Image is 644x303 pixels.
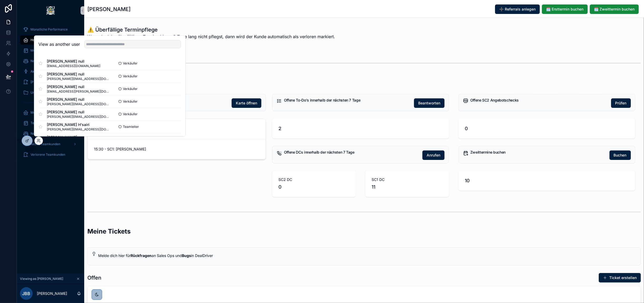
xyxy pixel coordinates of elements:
[278,125,443,132] span: 2
[123,99,138,103] span: Verkäufer
[47,114,110,119] span: [PERSON_NAME][EMAIL_ADDRESS][DOMAIN_NAME]
[20,46,81,55] a: Mein Kalender
[47,102,110,106] span: [PERSON_NAME][EMAIL_ADDRESS][DOMAIN_NAME]
[599,273,641,282] button: Ticket erstellen
[20,108,81,117] a: Mein Team
[372,183,443,191] span: 11
[37,291,67,296] p: [PERSON_NAME]
[94,147,259,152] span: 15:30 - SC1: [PERSON_NAME]
[87,274,101,281] h1: Offen
[47,134,110,140] span: [PERSON_NAME]
[87,227,131,236] h2: Meine Tickets
[465,125,629,132] span: 0
[542,4,588,14] button: 🗓️ Ersttermin buchen
[31,142,60,146] span: Aktive Teamkunden
[47,122,110,127] span: [PERSON_NAME] H'sairi
[470,150,605,154] h5: Zweittermine buchen
[372,177,443,182] span: SC1 DC
[31,90,47,95] span: Unterlagen
[236,100,257,106] span: Karte öffnen
[47,77,110,81] span: [PERSON_NAME][EMAIL_ADDRESS][DOMAIN_NAME]
[278,183,350,191] span: 0
[20,77,81,87] a: [PERSON_NAME]
[470,98,607,102] h5: Offene SC2 Angebotschecks
[31,27,68,32] span: Monatliche Performance
[611,98,631,108] button: Prüfen
[232,98,261,108] button: Karte öffnen
[284,98,410,102] h5: Offene To-Do's innerhalb der nächsten 7 Tage
[22,290,31,297] span: JBB
[47,71,110,77] span: [PERSON_NAME] null
[414,98,445,108] button: Beantworten
[47,59,100,64] span: [PERSON_NAME] null
[594,7,635,12] span: 🗓️ Zweittermin buchen
[123,124,139,129] span: Teamleiter
[418,100,440,106] span: Beantworten
[20,56,81,66] a: Neue Kunden
[31,110,47,115] span: Mein Team
[87,33,335,40] span: Wenn du deine überfälligen Termine bis zu 3 Tage lang nicht pflegst, dann wird der Kunde automati...
[422,150,445,160] button: Anrufen
[123,87,138,91] span: Verkäufer
[31,153,65,157] span: Verlorene Teamkunden
[47,127,110,131] span: [PERSON_NAME][EMAIL_ADDRESS][DOMAIN_NAME]
[278,177,350,182] span: SC2 DC
[38,41,80,47] h2: View as another user
[47,109,110,114] span: [PERSON_NAME] null
[284,150,418,154] h5: Offene DCs innerhalb der nächsten 7 Tage
[31,132,59,136] span: Neue Teamkunden
[20,139,81,149] a: Aktive Teamkunden
[20,35,81,45] a: Home
[87,26,335,33] h1: ⚠️ Überfällige Terminpflege
[31,69,52,74] span: Aktive Kunden
[31,121,53,125] span: Team Kalender
[20,118,81,128] a: Team Kalender
[20,277,63,281] span: Viewing as [PERSON_NAME]
[131,253,152,258] strong: Rückfragen
[47,97,110,102] span: [PERSON_NAME] null
[20,129,81,138] a: Neue Teamkunden
[31,48,52,53] span: Mein Kalender
[47,84,110,89] span: [PERSON_NAME] null
[31,38,39,42] span: Home
[610,150,631,160] button: Buchen
[98,253,636,259] div: Melde dich hier für **Rückfragen** an Sales Ops und **Bugs** in DealDriver
[88,139,266,159] a: 15:30 - SC1: [PERSON_NAME]
[20,88,81,97] a: Unterlagen
[465,177,629,184] span: 10
[546,7,583,12] span: 🗓️ Ersttermin buchen
[123,74,138,78] span: Verkäufer
[614,153,627,158] span: Buchen
[31,59,51,63] span: Neue Kunden
[46,6,55,15] img: App logo
[47,89,110,93] span: [EMAIL_ADDRESS][PERSON_NAME][DOMAIN_NAME]
[47,64,100,68] span: [EMAIL_ADDRESS][DOMAIN_NAME]
[98,253,636,259] p: Melde dich hier für an Sales Ops und in DealDriver
[87,6,131,13] h1: [PERSON_NAME]
[31,80,56,84] span: [PERSON_NAME]
[495,4,540,14] button: ➕ Referrals anlegen
[20,150,81,159] a: Verlorene Teamkunden
[499,7,536,12] span: ➕ Referrals anlegen
[20,67,81,76] a: Aktive Kunden
[590,4,639,14] button: 🗓️ Zweittermin buchen
[123,61,138,65] span: Verkäufer
[123,112,138,116] span: Verkäufer
[182,253,191,258] strong: Bugs
[427,153,440,158] span: Anrufen
[615,100,627,106] span: Prüfen
[17,21,84,166] div: scrollable content
[20,25,81,34] a: Monatliche Performance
